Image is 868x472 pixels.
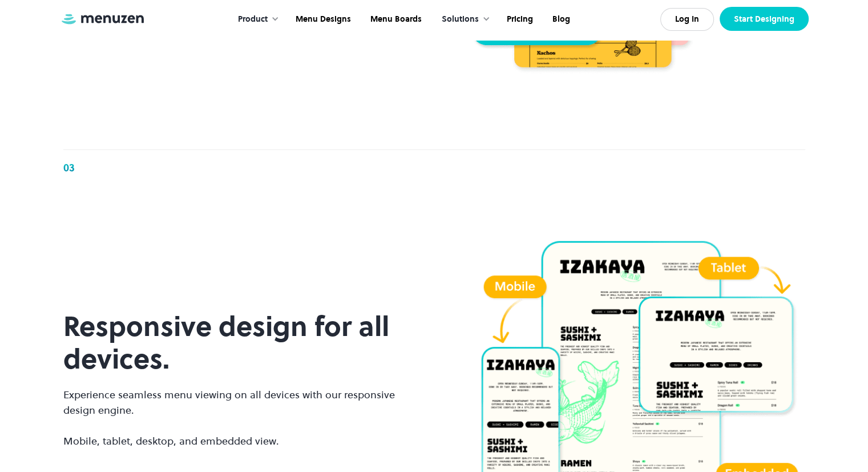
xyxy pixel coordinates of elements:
a: Log In [660,8,714,31]
a: Blog [542,2,579,37]
div: Solutions [442,13,479,26]
a: Menu Boards [360,2,430,37]
p: Experience seamless menu viewing on all devices with our responsive design engine. ‍ Mobile, tabl... [63,387,411,449]
a: Start Designing [720,7,809,31]
a: Menu Designs [285,2,360,37]
div: Solutions [430,2,496,37]
a: Pricing [496,2,542,37]
div: Product [227,2,285,37]
div: 03 [63,161,75,175]
h3: Responsive design for all devices. [63,310,411,375]
div: Product [238,13,268,26]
